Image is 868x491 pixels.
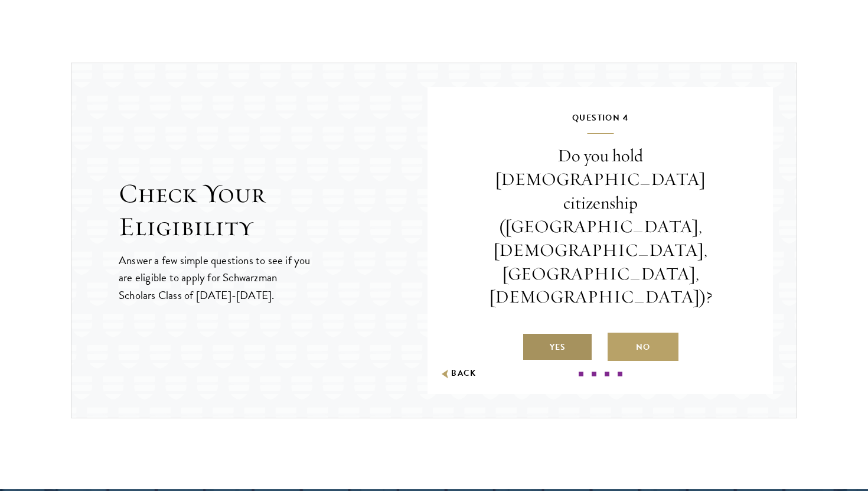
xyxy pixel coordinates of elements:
h5: Question 4 [463,110,738,134]
h2: Check Your Eligibility [119,177,428,243]
label: Yes [522,333,593,361]
p: Answer a few simple questions to see if you are eligible to apply for Schwarzman Scholars Class o... [119,252,312,303]
label: No [608,333,678,361]
button: Back [439,368,477,380]
p: Do you hold [DEMOGRAPHIC_DATA] citizenship ([GEOGRAPHIC_DATA], [DEMOGRAPHIC_DATA], [GEOGRAPHIC_DA... [463,144,738,309]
